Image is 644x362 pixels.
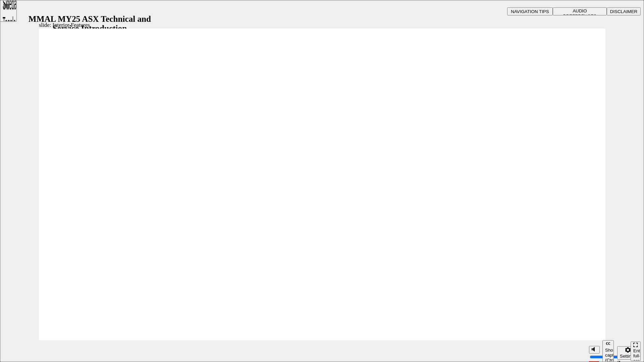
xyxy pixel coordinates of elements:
[20,14,159,33] div: MMAL MY25 ASX Technical and Service Introduction
[620,354,636,359] div: Settings
[610,9,637,14] span: DISCLAIMER
[607,7,641,15] button: DISCLAIMER
[631,340,641,362] nav: slide navigation
[617,346,639,360] button: Settings
[553,7,607,15] button: AUDIO PREFERENCES
[631,342,641,361] button: Enter full-screen (Ctrl+Alt+F)
[563,8,597,18] span: AUDIO PREFERENCES
[511,9,549,14] span: NAVIGATION TIPS
[589,346,600,354] button: Mute (Ctrl+Alt+M)
[586,340,627,362] div: misc controls
[39,22,605,28] div: slide: Interior Features
[507,7,553,15] button: NAVIGATION TIPS
[590,354,633,360] input: volume
[602,340,614,362] button: Show captions (Ctrl+Alt+C)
